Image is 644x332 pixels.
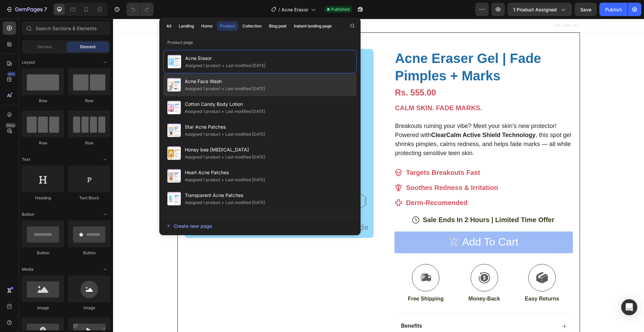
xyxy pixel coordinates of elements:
[293,179,385,189] p: Derm-Recomended
[3,3,50,16] button: 7
[220,177,265,183] div: Last modified [DATE]
[217,21,238,31] button: Product
[281,30,460,66] h1: Acne Eraser Gel | Fade Pimples + Marks
[22,156,30,162] span: Text
[159,39,361,46] p: Product page
[293,164,385,174] p: Soothes Redness & Irritation
[68,195,110,201] div: Text Block
[278,6,280,13] span: /
[201,23,213,29] div: Home
[68,98,110,104] div: Row
[222,109,224,114] span: •
[222,132,224,137] span: •
[166,219,354,233] button: Create new page
[185,54,265,62] span: Acne Erasor
[220,199,265,206] div: Last modified [DATE]
[185,199,220,206] div: Assigned 1 product
[221,62,265,69] div: Last modified [DATE]
[222,63,224,68] span: •
[281,6,308,13] span: Acne Erasor
[222,177,224,182] span: •
[185,123,265,131] span: Star Acne Patches
[22,305,64,311] div: Image
[37,44,52,50] span: Section
[22,250,64,256] div: Button
[166,23,171,29] div: All
[198,21,216,31] button: Home
[185,191,265,199] span: Transparent Acne Patches
[220,23,235,29] div: Product
[163,21,174,31] button: All
[44,5,47,13] p: 7
[185,146,265,154] span: Honey bee [MEDICAL_DATA]
[222,200,224,205] span: •
[507,3,572,16] button: 1 product assigned
[80,44,96,50] span: Element
[282,103,459,139] p: Breakouts ruining your vibe? Meet your skin’s new protector! Powered with , this spot gel shrinks...
[185,108,220,115] div: Assigned 1 product
[22,140,64,146] div: Row
[166,222,212,229] div: Create new page
[22,98,64,104] div: Row
[185,131,220,138] div: Assigned 1 product
[100,154,110,165] span: Toggle open
[185,62,221,69] div: Assigned 1 product
[220,85,265,92] div: Last modified [DATE]
[22,59,35,65] span: Layout
[6,71,16,77] div: 450
[5,123,16,128] div: Beta
[281,68,460,80] div: Rs. 555.00
[412,277,446,284] p: Easy Returns
[176,21,197,31] button: Landing
[293,149,385,159] p: Targets Breakouts Fast
[22,21,110,35] input: Search Sections & Elements
[185,154,220,160] div: Assigned 1 product
[356,277,387,284] p: Money-Back
[239,21,265,31] button: Collection
[22,211,34,217] span: Button
[222,154,224,159] span: •
[288,304,309,311] p: Benefits
[68,250,110,256] div: Button
[291,21,335,31] button: Instant landing page
[22,266,34,272] span: Media
[222,86,224,91] span: •
[513,6,557,13] span: 1 product assigned
[310,197,441,205] p: Sale Ends In 2 Hours | Limited Time Offer
[295,277,331,284] p: Free Shipping
[599,3,628,16] button: Publish
[126,3,154,16] div: Undo/Redo
[331,6,350,12] span: Published
[220,131,265,138] div: Last modified [DATE]
[220,108,265,115] div: Last modified [DATE]
[269,23,286,29] div: Blog post
[349,216,405,230] div: Add to cart
[185,100,265,108] span: Cotton Candy Body Lotion
[100,209,110,220] span: Toggle open
[580,7,591,12] span: Save
[621,299,637,315] div: Open Intercom Messenger
[179,23,194,29] div: Landing
[68,305,110,311] div: Image
[185,177,220,183] div: Assigned 1 product
[22,195,64,201] div: Heading
[281,213,460,235] button: Add to cart
[243,23,262,29] div: Collection
[100,57,110,68] span: Toggle open
[282,85,459,93] p: Calm Skin. Fade Marks.
[185,169,265,177] span: Heart Acne Patches
[113,19,644,332] iframe: Design area
[266,21,289,31] button: Blog post
[68,140,110,146] div: Row
[185,85,220,92] div: Assigned 1 product
[575,3,597,16] button: Save
[220,154,265,160] div: Last modified [DATE]
[605,6,622,13] div: Publish
[294,23,332,29] div: Instant landing page
[185,77,265,85] span: Acne Face Wash
[100,264,110,275] span: Toggle open
[318,113,423,120] strong: ClearCalm Active Shield Technology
